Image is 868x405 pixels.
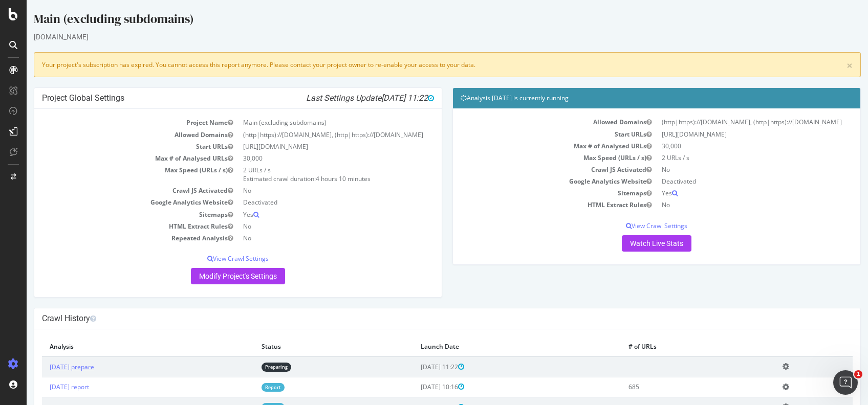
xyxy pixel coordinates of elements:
a: × [820,60,826,71]
td: Max Speed (URLs / s) [434,152,630,164]
td: 2 URLs / s [630,152,826,164]
td: Deactivated [211,196,407,208]
td: Max # of Analysed URLs [434,140,630,152]
iframe: Intercom live chat [833,370,858,395]
td: Crawl JS Activated [434,164,630,175]
span: [DATE] 10:16 [394,382,438,391]
td: Deactivated [630,175,826,187]
td: No [211,220,407,232]
td: 30,000 [211,152,407,164]
td: Repeated Analysis [15,232,211,244]
td: (http|https)://[DOMAIN_NAME], (http|https)://[DOMAIN_NAME] [211,129,407,141]
td: Max Speed (URLs / s) [15,164,211,185]
span: 4 hours 10 minutes [289,174,344,183]
a: Watch Live Stats [595,235,665,252]
div: Main (excluding subdomains) [7,10,834,32]
td: (http|https)://[DOMAIN_NAME], (http|https)://[DOMAIN_NAME] [630,116,826,128]
h4: Crawl History [15,313,826,324]
div: [DOMAIN_NAME] [7,32,834,42]
a: Report [235,383,258,392]
td: No [211,232,407,244]
td: No [630,199,826,211]
a: Preparing [235,363,265,371]
td: Max # of Analysed URLs [15,152,211,164]
td: 685 [594,377,748,397]
a: [DATE] prepare [23,363,68,371]
td: 2 URLs / s Estimated crawl duration: [211,164,407,185]
td: No [630,164,826,175]
td: Start URLs [434,128,630,140]
td: HTML Extract Rules [434,199,630,211]
span: 1 [854,370,862,378]
th: Status [227,337,386,356]
i: Last Settings Update [279,93,407,103]
td: Yes [211,209,407,220]
span: [DATE] 11:22 [394,363,438,371]
div: Your project's subscription has expired. You cannot access this report anymore. Please contact yo... [7,52,834,77]
td: No [211,185,407,196]
td: HTML Extract Rules [15,220,211,232]
td: Sitemaps [434,187,630,199]
a: [DATE] report [23,382,62,391]
td: Crawl JS Activated [15,185,211,196]
td: [URL][DOMAIN_NAME] [211,141,407,152]
th: # of URLs [594,337,748,356]
th: Launch Date [386,337,595,356]
a: Modify Project's Settings [164,268,258,284]
td: [URL][DOMAIN_NAME] [630,128,826,140]
h4: Analysis [DATE] is currently running [434,93,826,103]
th: Analysis [15,337,227,356]
td: Google Analytics Website [15,196,211,208]
td: Yes [630,187,826,199]
td: Allowed Domains [434,116,630,128]
td: 30,000 [630,140,826,152]
p: View Crawl Settings [434,221,826,230]
td: Allowed Domains [15,129,211,141]
span: [DATE] 11:22 [355,93,407,103]
td: Sitemaps [15,209,211,220]
td: Start URLs [15,141,211,152]
p: View Crawl Settings [15,254,407,263]
td: Main (excluding subdomains) [211,117,407,128]
td: Project Name [15,117,211,128]
h4: Project Global Settings [15,93,407,103]
td: Google Analytics Website [434,175,630,187]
